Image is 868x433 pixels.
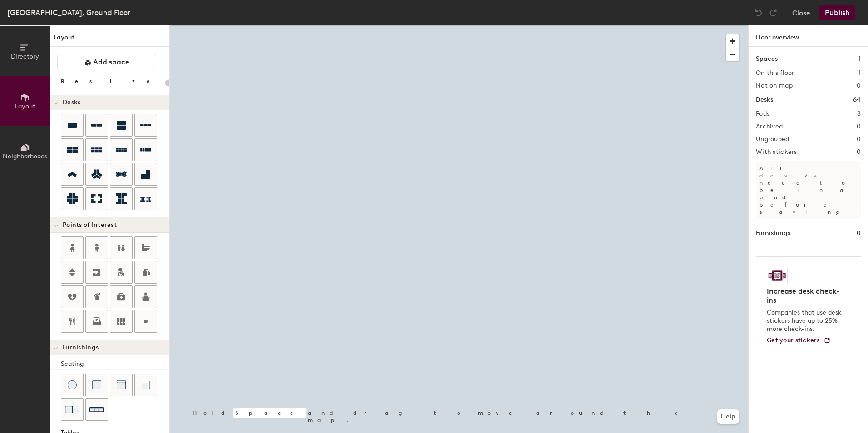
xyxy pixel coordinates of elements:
[767,268,788,283] img: Sticker logo
[717,409,739,424] button: Help
[110,374,133,396] button: Couch (middle)
[57,54,156,70] button: Add space
[68,380,77,389] img: Stool
[85,374,108,396] button: Cushion
[857,136,861,143] h2: 0
[767,337,831,344] a: Get your stickers
[63,221,117,229] span: Points of Interest
[767,309,844,333] p: Companies that use desk stickers have up to 25% more check-ins.
[853,95,861,105] h1: 64
[3,153,47,160] span: Neighborhoods
[117,380,126,389] img: Couch (middle)
[767,287,844,305] h4: Increase desk check-ins
[756,228,790,238] h1: Furnishings
[756,82,793,89] h2: Not on map
[857,82,861,89] h2: 0
[754,8,763,17] img: Undo
[65,402,79,417] img: Couch (x2)
[857,110,861,118] h2: 8
[92,380,101,389] img: Cushion
[7,7,130,18] div: [GEOGRAPHIC_DATA], Ground Floor
[756,110,769,118] h2: Pods
[756,54,778,64] h1: Spaces
[769,8,778,17] img: Redo
[61,78,161,85] div: Resize
[61,359,169,369] div: Seating
[857,228,861,238] h1: 0
[756,148,797,156] h2: With stickers
[756,123,783,130] h2: Archived
[819,5,855,20] button: Publish
[141,380,150,389] img: Couch (corner)
[63,99,80,106] span: Desks
[858,54,861,64] h1: 1
[93,58,129,67] span: Add space
[756,161,861,219] p: All desks need to be in a pod before saving
[15,103,35,110] span: Layout
[858,69,861,77] h2: 1
[857,148,861,156] h2: 0
[61,398,84,421] button: Couch (x2)
[857,123,861,130] h2: 0
[85,398,108,421] button: Couch (x3)
[749,25,868,47] h1: Floor overview
[50,33,169,47] h1: Layout
[134,374,157,396] button: Couch (corner)
[792,5,810,20] button: Close
[61,374,84,396] button: Stool
[756,95,773,105] h1: Desks
[767,336,820,344] span: Get your stickers
[63,344,99,351] span: Furnishings
[756,69,794,77] h2: On this floor
[756,136,789,143] h2: Ungrouped
[11,53,39,60] span: Directory
[89,403,104,417] img: Couch (x3)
